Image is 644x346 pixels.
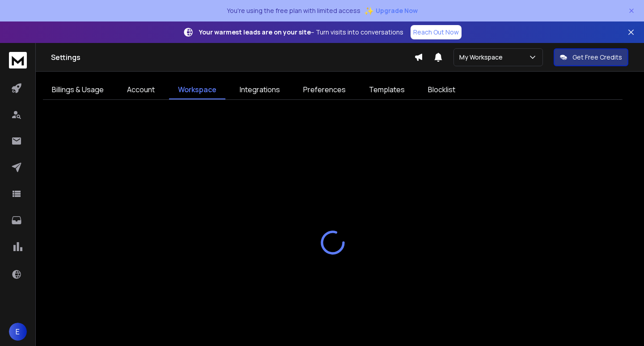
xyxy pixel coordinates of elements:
[118,81,164,99] a: Account
[419,81,464,99] a: Blocklist
[554,48,628,66] button: Get Free Credits
[411,25,462,39] a: Reach Out Now
[227,6,360,15] p: You're using the free plan with limited access
[294,81,355,99] a: Preferences
[169,81,225,99] a: Workspace
[9,323,27,341] button: E
[43,81,113,99] a: Billings & Usage
[572,53,622,62] p: Get Free Credits
[364,4,374,17] span: ✨
[9,52,27,68] img: logo
[231,81,289,99] a: Integrations
[360,81,414,99] a: Templates
[364,2,418,20] button: ✨Upgrade Now
[376,6,418,15] span: Upgrade Now
[199,28,403,37] p: – Turn visits into conversations
[413,28,459,37] p: Reach Out Now
[51,52,414,63] h1: Settings
[459,53,506,62] p: My Workspace
[199,28,311,36] strong: Your warmest leads are on your site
